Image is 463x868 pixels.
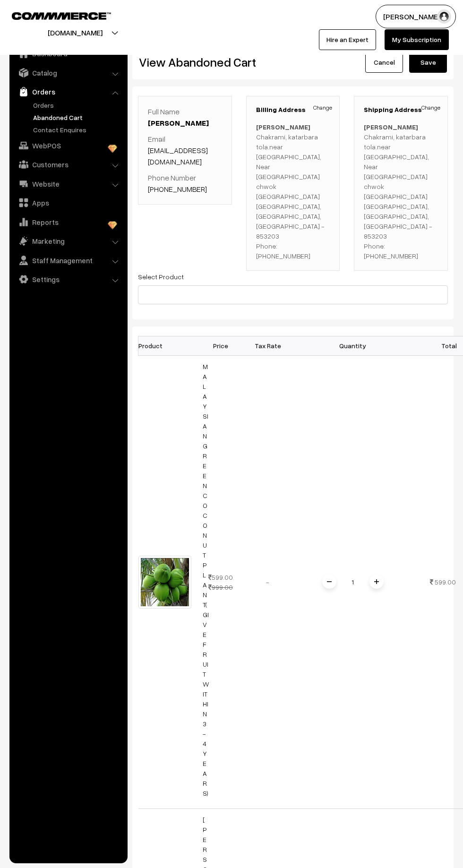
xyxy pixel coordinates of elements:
[31,100,124,110] a: Orders
[292,336,414,355] th: Quantity
[197,355,244,808] td: 599.00
[374,579,379,584] img: plusI
[138,556,191,609] img: images (2) (8).jpeg
[31,112,124,122] a: Abandoned Cart
[139,55,286,69] h2: View Abandoned Cart
[208,583,233,591] strike: 999.00
[319,29,376,50] a: Hire an Expert
[12,194,124,211] a: Apps
[414,336,462,355] th: Total
[12,12,111,19] img: COMMMERCE
[197,336,244,355] th: Price
[365,52,403,73] a: Cancel
[244,336,292,355] th: Tax Rate
[12,156,124,173] a: Customers
[12,175,124,192] a: Website
[12,232,124,249] a: Marketing
[12,214,124,231] a: Reports
[12,252,124,269] a: Staff Management
[12,64,124,81] a: Catalog
[266,578,269,586] span: -
[138,336,197,355] th: Product
[12,137,124,154] a: WebPOS
[148,184,207,194] a: [PHONE_NUMBER]
[327,579,332,584] img: minus
[435,578,456,586] span: 599.00
[364,106,438,114] h3: Shipping Address
[12,83,124,100] a: Orders
[313,103,332,112] a: Change
[364,122,438,261] p: Chakrami, katarbara tola.near [GEOGRAPHIC_DATA], Near [GEOGRAPHIC_DATA] chwok [GEOGRAPHIC_DATA] [...
[138,272,184,282] label: Select Product
[203,362,209,797] a: MALAYSIAN GREEN COCONUT PLANT(GIVE FRUIT WITHIN 3-4 YEARS)
[31,125,124,135] a: Contact Enquires
[376,5,456,28] button: [PERSON_NAME]
[409,52,447,73] button: Save
[12,271,124,288] a: Settings
[148,172,222,195] p: Phone Number
[148,146,208,166] a: [EMAIL_ADDRESS][DOMAIN_NAME]
[148,118,209,128] a: [PERSON_NAME]
[256,106,330,114] h3: Billing Address
[12,9,94,21] a: COMMMERCE
[15,21,136,44] button: [DOMAIN_NAME]
[256,122,330,261] p: Chakrami, katarbara tola.near [GEOGRAPHIC_DATA], Near [GEOGRAPHIC_DATA] chwok [GEOGRAPHIC_DATA] [...
[385,29,449,50] a: My Subscription
[437,9,451,24] img: user
[421,103,440,112] a: Change
[364,123,418,131] b: [PERSON_NAME]
[148,106,222,129] p: Full Name
[256,123,310,131] b: [PERSON_NAME]
[148,133,222,167] p: Email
